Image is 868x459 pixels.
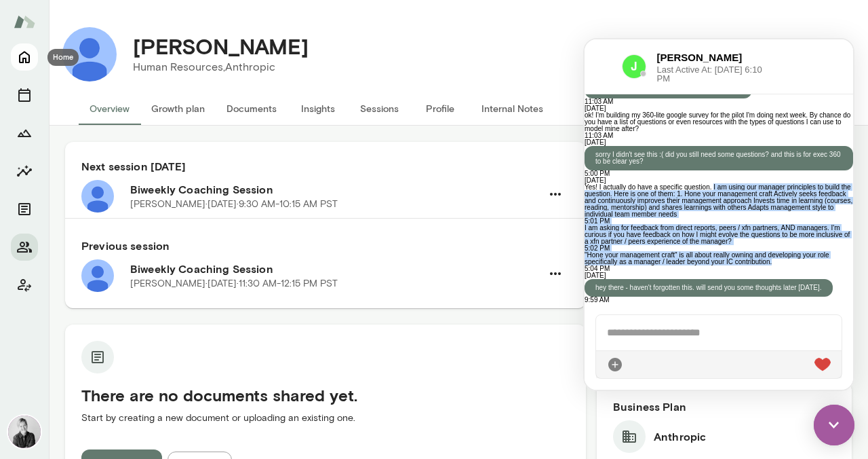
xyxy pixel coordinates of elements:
[349,92,410,125] button: Sessions
[230,318,246,332] img: heart
[8,416,41,448] img: Tré Wright
[81,158,570,175] h6: Next session [DATE]
[73,11,180,26] h6: [PERSON_NAME]
[410,92,471,125] button: Profile
[81,384,570,406] h5: There are no documents shared yet.
[11,43,38,71] button: Home
[11,112,258,126] p: sorry I didn't see this :( did you still need some questions? and this is for exec 360 to be clea...
[47,49,79,66] div: Home
[73,26,180,43] span: Last Active At: [DATE] 6:10 PM
[130,277,338,291] p: [PERSON_NAME] · [DATE] · 11:30 AM-12:15 PM PST
[79,92,140,125] button: Overview
[11,120,38,147] button: Growth Plan
[133,33,309,59] h4: [PERSON_NAME]
[62,27,117,81] img: Julieann Choi
[11,158,38,185] button: Insights
[81,238,570,254] h6: Previous session
[140,92,216,125] button: Growth plan
[11,272,38,299] button: Client app
[216,92,288,125] button: Documents
[654,428,706,445] h6: Anthropic
[288,92,349,125] button: Insights
[130,198,338,211] p: [PERSON_NAME] · [DATE] · 9:30 AM-10:15 AM PST
[130,261,541,277] h6: Biweekly Coaching Session
[11,234,38,261] button: Members
[11,81,38,109] button: Sessions
[613,399,835,415] h6: Business Plan
[81,411,570,425] p: Start by creating a new document or uploading an existing one.
[11,196,38,223] button: Documents
[14,9,35,35] img: Mento
[130,181,541,198] h6: Biweekly Coaching Session
[37,15,62,39] img: data:image/png;base64,iVBORw0KGgoAAAANSUhEUgAAAMgAAADICAYAAACtWK6eAAAKcklEQVR4Aeyca4xcZRmA35npZrt...
[471,92,554,125] button: Internal Notes
[230,317,246,333] div: Live Reaction
[22,317,39,333] div: Attach
[133,59,309,75] p: Human Resources, Anthropic
[11,245,237,252] p: hey there - haven't forgotten this. will send you some thoughts later [DATE].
